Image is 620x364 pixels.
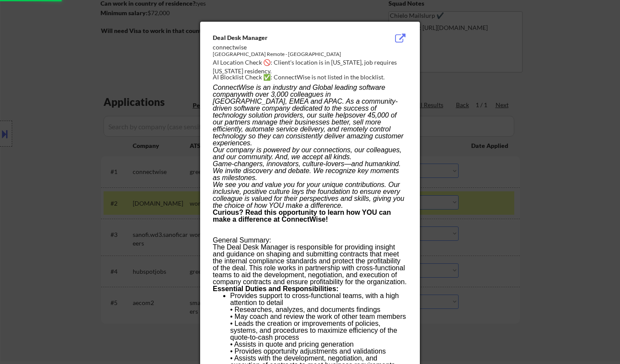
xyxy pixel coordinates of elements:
[213,160,401,167] em: Game-changers, innovators, culture-lovers—and humankind.
[213,285,338,292] strong: Essential Duties and Responsibilities:
[213,58,411,75] div: AI Location Check 🚫: Client's location is in [US_STATE], job requires [US_STATE] residency.
[213,167,399,181] em: We invite discovery and debate. We recognize key moments as milestones.
[213,181,404,209] em: We see you and value you for your unique contributions. Our inclusive, positive culture lays the ...
[213,111,403,147] em: over 45,000 of our partners manage their businesses better, sell more efficiently, automate servi...
[213,33,363,42] div: Deal Desk Manager
[213,146,402,161] em: Our company is powered by our connections, our colleagues, and our community. And, we accept all ...
[213,73,411,82] div: AI Blocklist Check ✅: ConnectWise is not listed in the blocklist.
[213,43,363,52] div: connectwise
[213,51,363,58] div: [GEOGRAPHIC_DATA] Remote - [GEOGRAPHIC_DATA]
[213,91,398,119] em: with over 3,000 colleagues in [GEOGRAPHIC_DATA], EMEA and APAC. As a community-driven software co...
[213,237,407,244] h4: General Summary:
[213,244,407,285] p: The Deal Desk Manager is responsible for providing insight and guidance on shaping and submitting...
[213,209,391,223] strong: Curious? Read this opportunity to learn how YOU can make a difference at ConnectWise!
[213,84,385,98] em: ConnectWise is an industry and Global leading software company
